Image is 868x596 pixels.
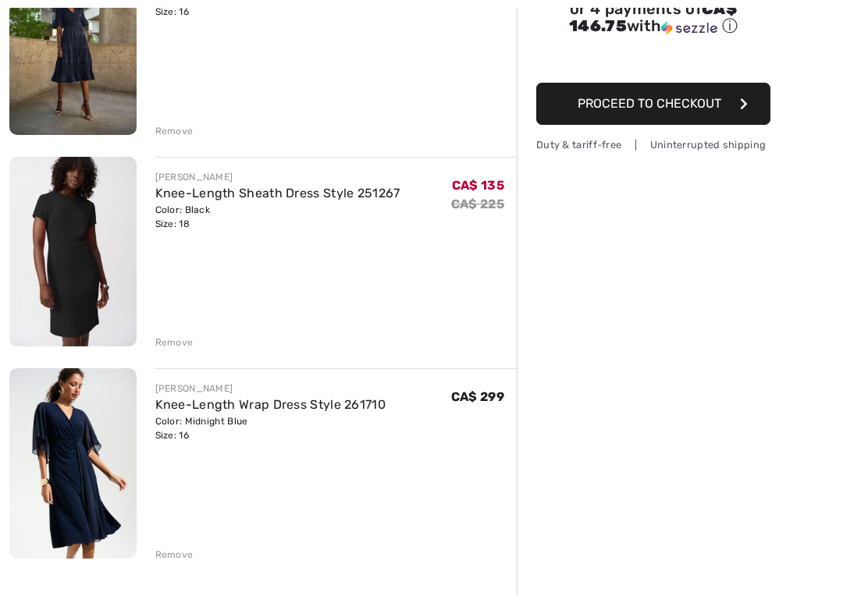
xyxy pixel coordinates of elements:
[155,124,194,138] div: Remove
[155,203,400,231] div: Color: Black Size: 18
[155,335,194,349] div: Remove
[9,368,137,559] img: Knee-Length Wrap Dress Style 261710
[536,137,770,152] div: Duty & tariff-free | Uninterrupted shipping
[155,548,194,562] div: Remove
[451,389,504,404] span: CA$ 299
[451,197,504,211] s: CA$ 225
[155,397,386,412] a: Knee-Length Wrap Dress Style 261710
[536,2,770,37] div: or 4 payments of with
[155,170,400,184] div: [PERSON_NAME]
[155,381,386,396] div: [PERSON_NAME]
[155,414,386,442] div: Color: Midnight Blue Size: 16
[536,83,770,125] button: Proceed to Checkout
[536,42,770,77] iframe: PayPal-paypal
[578,96,721,111] span: Proceed to Checkout
[536,2,770,42] div: or 4 payments ofCA$ 146.75withSezzle Click to learn more about Sezzle
[661,21,717,35] img: Sezzle
[155,186,400,200] a: Knee-Length Sheath Dress Style 251267
[9,157,137,346] img: Knee-Length Sheath Dress Style 251267
[452,178,504,193] span: CA$ 135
